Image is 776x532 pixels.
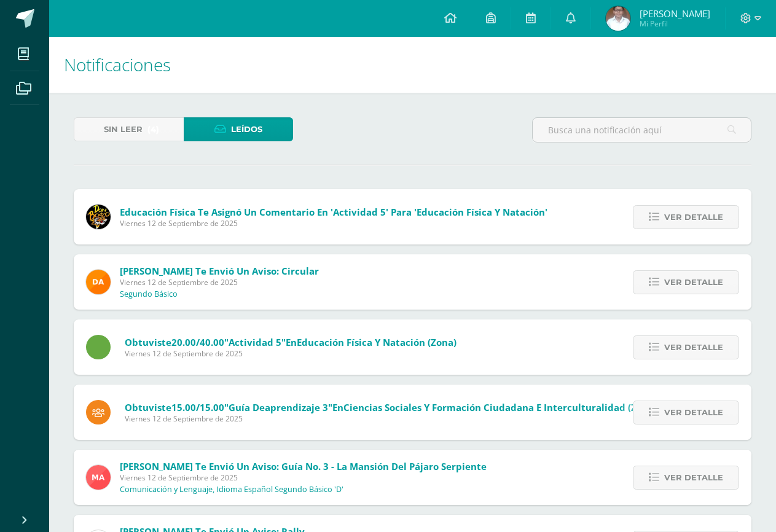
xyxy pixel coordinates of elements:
[231,118,262,141] span: Leídos
[125,413,657,424] span: Viernes 12 de Septiembre de 2025
[664,206,723,229] span: Ver detalle
[120,265,319,277] span: [PERSON_NAME] te envió un aviso: Circular
[74,117,184,141] a: Sin leer(4)
[343,401,657,413] span: Ciencias Sociales y Formación Ciudadana e Interculturalidad (Zona)
[120,460,487,472] span: [PERSON_NAME] te envió un aviso: Guía No. 3 - La mansión del pájaro serpiente
[664,271,723,294] span: Ver detalle
[184,117,294,141] a: Leídos
[171,336,224,348] span: 20.00/40.00
[86,270,111,294] img: f9d34ca01e392badc01b6cd8c48cabbd.png
[120,472,487,483] span: Viernes 12 de Septiembre de 2025
[120,485,343,495] p: Comunicación y Lenguaje, Idioma Español Segundo Básico 'D'
[120,218,547,229] span: Viernes 12 de Septiembre de 2025
[86,205,111,229] img: eda3c0d1caa5ac1a520cf0290d7c6ae4.png
[297,336,457,348] span: Educación Física y Natación (Zona)
[86,465,111,490] img: 0fd6451cf16eae051bb176b5d8bc5f11.png
[664,401,723,424] span: Ver detalle
[664,466,723,489] span: Ver detalle
[64,53,171,76] span: Notificaciones
[125,401,657,413] span: Obtuviste en
[224,336,286,348] span: "Actividad 5"
[104,118,143,141] span: Sin leer
[533,118,751,142] input: Busca una notificación aquí
[147,118,159,141] span: (4)
[640,7,710,20] span: [PERSON_NAME]
[125,348,457,359] span: Viernes 12 de Septiembre de 2025
[171,401,224,413] span: 15.00/15.00
[640,18,710,29] span: Mi Perfil
[224,401,332,413] span: "Guía deaprendizaje 3"
[664,336,723,359] span: Ver detalle
[120,206,547,218] span: Educación Física te asignó un comentario en 'Actividad 5' para 'Educación Física y Natación'
[120,277,319,288] span: Viernes 12 de Septiembre de 2025
[120,289,178,299] p: Segundo Básico
[125,336,457,348] span: Obtuviste en
[606,6,630,31] img: c6c55850625d03b804869e3fe2a73493.png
